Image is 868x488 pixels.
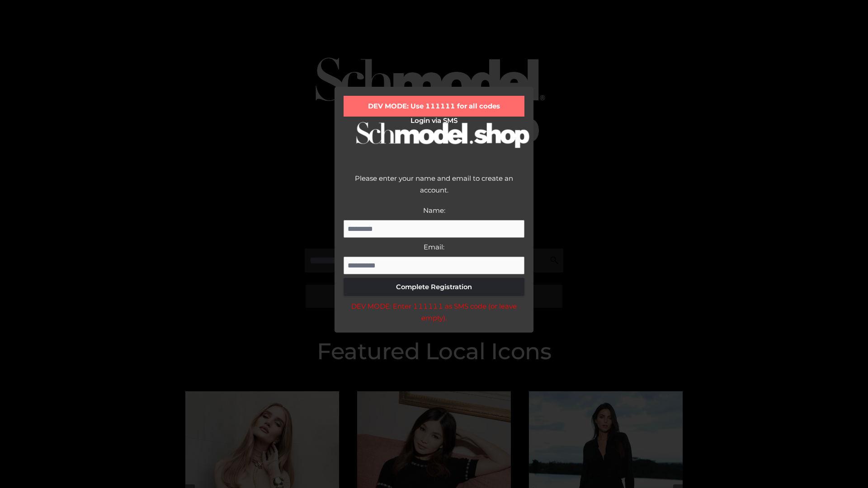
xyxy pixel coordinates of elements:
div: Please enter your name and email to create an account. [344,173,524,205]
label: Name: [423,206,445,215]
div: DEV MODE: Use 111111 for all codes [344,96,524,117]
div: DEV MODE: Enter 111111 as SMS code (or leave empty). [344,300,524,324]
h2: Login via SMS [344,117,524,125]
label: Email: [424,243,444,251]
button: Complete Registration [344,278,524,296]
